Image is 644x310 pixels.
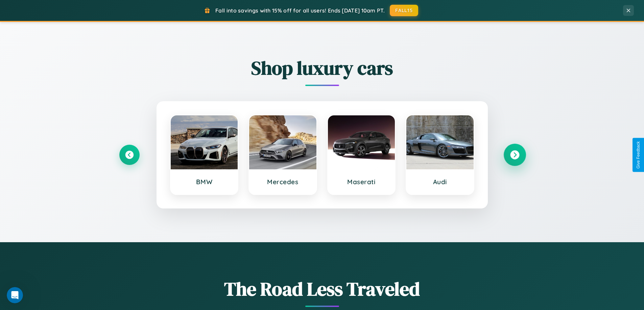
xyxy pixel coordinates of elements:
[256,178,310,186] h3: Mercedes
[636,141,641,169] div: Give Feedback
[390,5,418,16] button: FALL15
[413,178,467,186] h3: Audi
[215,7,385,14] span: Fall into savings with 15% off for all users! Ends [DATE] 10am PT.
[335,178,388,186] h3: Maserati
[177,178,231,186] h3: BMW
[119,276,525,302] h1: The Road Less Traveled
[7,287,23,303] iframe: Intercom live chat
[119,55,525,81] h2: Shop luxury cars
